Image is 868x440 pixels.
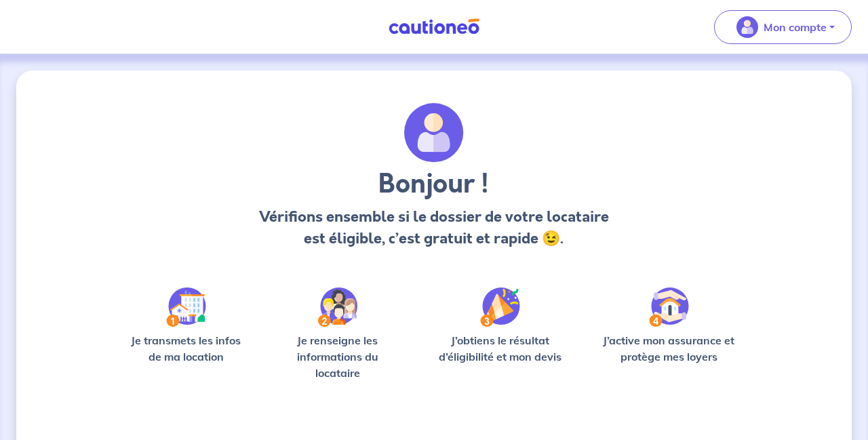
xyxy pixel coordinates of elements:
p: Je renseigne les informations du locataire [269,332,406,381]
p: J’obtiens le résultat d’éligibilité et mon devis [428,332,572,365]
h3: Bonjour ! [255,168,612,201]
p: Je transmets les infos de ma location [125,332,247,365]
img: illu_account_valid_menu.svg [736,16,758,38]
img: Cautioneo [383,18,485,35]
img: /static/f3e743aab9439237c3e2196e4328bba9/Step-3.svg [480,287,520,327]
img: /static/c0a346edaed446bb123850d2d04ad552/Step-2.svg [318,287,357,327]
img: /static/90a569abe86eec82015bcaae536bd8e6/Step-1.svg [166,287,206,327]
p: Vérifions ensemble si le dossier de votre locataire est éligible, c’est gratuit et rapide 😉. [255,206,612,249]
p: J’active mon assurance et protège mes loyers [594,332,743,365]
img: archivate [404,103,464,163]
p: Mon compte [764,19,827,35]
img: /static/bfff1cf634d835d9112899e6a3df1a5d/Step-4.svg [649,287,689,327]
button: illu_account_valid_menu.svgMon compte [714,10,852,44]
